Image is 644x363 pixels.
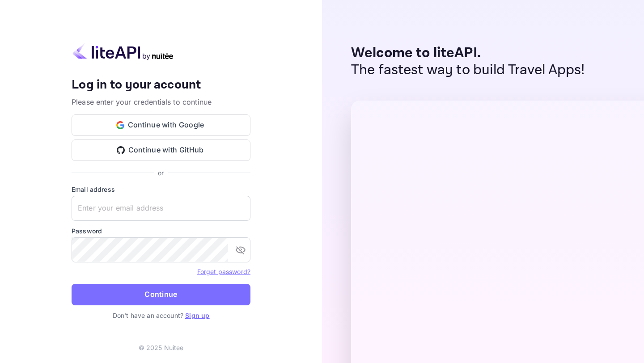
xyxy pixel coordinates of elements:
[72,97,250,107] p: Please enter your credentials to continue
[72,196,250,221] input: Enter your email address
[72,185,250,194] label: Email address
[72,226,250,236] label: Password
[185,312,209,319] a: Sign up
[197,268,250,275] a: Forget password?
[197,267,250,276] a: Forget password?
[72,311,250,320] p: Don't have an account?
[351,62,585,79] p: The fastest way to build Travel Apps!
[72,139,250,161] button: Continue with GitHub
[72,43,174,60] img: liteapi
[72,77,250,93] h4: Log in to your account
[72,114,250,136] button: Continue with Google
[351,45,585,62] p: Welcome to liteAPI.
[232,241,250,259] button: toggle password visibility
[72,284,250,305] button: Continue
[158,168,164,177] p: or
[139,343,184,352] p: © 2025 Nuitee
